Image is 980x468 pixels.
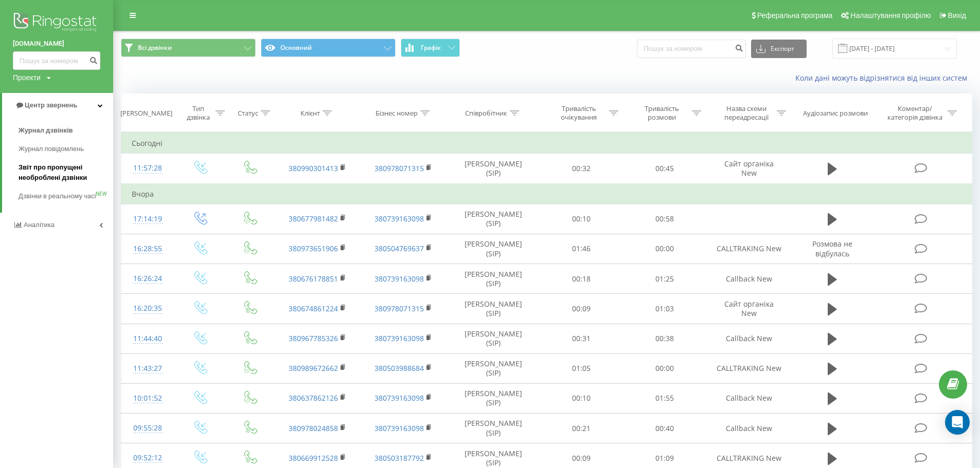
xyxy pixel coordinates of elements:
[540,204,622,234] td: 00:10
[289,423,338,433] a: 380978024858
[623,383,706,413] td: 01:55
[289,244,338,253] a: 380973651906
[540,353,622,383] td: 01:05
[19,162,108,183] span: Звіт про пропущені необроблені дзвінки
[719,104,774,122] div: Назва схеми переадресації
[623,204,706,234] td: 00:58
[13,72,41,83] div: Проекти
[634,104,689,122] div: Тривалість розмови
[623,414,706,443] td: 00:40
[375,333,424,343] a: 380739163098
[540,154,622,184] td: 00:32
[289,453,338,463] a: 380669912528
[540,383,622,413] td: 00:10
[375,363,424,373] a: 380503988684
[623,234,706,264] td: 00:00
[138,44,172,52] span: Всі дзвінки
[623,353,706,383] td: 00:00
[132,158,164,178] div: 11:57:28
[376,109,418,118] div: Бізнес номер
[19,187,113,205] a: Дзвінки в реальному часіNEW
[289,363,338,373] a: 380989672662
[850,11,931,20] span: Налаштування профілю
[289,214,338,223] a: 380677981482
[948,11,966,20] span: Вихід
[706,264,792,294] td: Callback New
[375,304,424,313] a: 380978071315
[375,423,424,433] a: 380739163098
[375,453,424,463] a: 380503187792
[447,204,540,234] td: [PERSON_NAME] (SIP)
[401,39,460,57] button: Графік
[803,109,868,118] div: Аудіозапис розмови
[375,244,424,253] a: 380504769637
[19,144,84,154] span: Журнал повідомлень
[300,109,320,118] div: Клієнт
[447,414,540,443] td: [PERSON_NAME] (SIP)
[121,39,256,57] button: Всі дзвінки
[132,329,164,349] div: 11:44:40
[19,158,113,187] a: Звіт про пропущені необроблені дзвінки
[375,214,424,223] a: 380739163098
[447,154,540,184] td: [PERSON_NAME] (SIP)
[2,93,113,118] a: Центр звернень
[132,239,164,259] div: 16:28:55
[289,304,338,313] a: 380674861224
[375,393,424,403] a: 380739163098
[706,234,792,264] td: CALLTRAKING New
[637,40,746,58] input: Пошук за номером
[757,11,833,20] span: Реферальна програма
[795,73,972,83] a: Коли дані можуть відрізнятися вiд інших систем
[132,298,164,319] div: 16:20:35
[121,184,972,204] td: Вчора
[447,324,540,353] td: [PERSON_NAME] (SIP)
[121,133,972,154] td: Сьогодні
[13,51,100,70] input: Пошук за номером
[375,274,424,284] a: 380739163098
[623,264,706,294] td: 01:25
[289,274,338,284] a: 380676178851
[132,209,164,229] div: 17:14:19
[706,294,792,324] td: Сайт органіка New
[120,109,172,118] div: [PERSON_NAME]
[19,140,113,158] a: Журнал повідомлень
[238,109,258,118] div: Статус
[812,239,852,258] span: Розмова не відбулась
[132,359,164,379] div: 11:43:27
[540,294,622,324] td: 00:09
[132,269,164,289] div: 16:26:24
[19,191,96,201] span: Дзвінки в реальному часі
[184,104,213,122] div: Тип дзвінка
[945,410,970,435] div: Open Intercom Messenger
[623,324,706,353] td: 00:38
[540,414,622,443] td: 00:21
[13,10,100,36] img: Ringostat logo
[706,353,792,383] td: CALLTRAKING New
[751,40,807,58] button: Експорт
[421,44,441,51] span: Графік
[375,163,424,173] a: 380978071315
[706,414,792,443] td: Callback New
[447,383,540,413] td: [PERSON_NAME] (SIP)
[289,393,338,403] a: 380637862126
[19,125,73,136] span: Журнал дзвінків
[132,418,164,438] div: 09:55:28
[885,104,945,122] div: Коментар/категорія дзвінка
[447,294,540,324] td: [PERSON_NAME] (SIP)
[623,294,706,324] td: 01:03
[261,39,396,57] button: Основний
[540,324,622,353] td: 00:31
[13,39,100,49] a: [DOMAIN_NAME]
[447,234,540,264] td: [PERSON_NAME] (SIP)
[19,121,113,140] a: Журнал дзвінків
[447,353,540,383] td: [PERSON_NAME] (SIP)
[289,333,338,343] a: 380967785326
[132,388,164,408] div: 10:01:52
[623,154,706,184] td: 00:45
[706,154,792,184] td: Сайт органіка New
[24,221,55,229] span: Аналiтика
[540,264,622,294] td: 00:18
[132,448,164,468] div: 09:52:12
[706,383,792,413] td: Callback New
[465,109,507,118] div: Співробітник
